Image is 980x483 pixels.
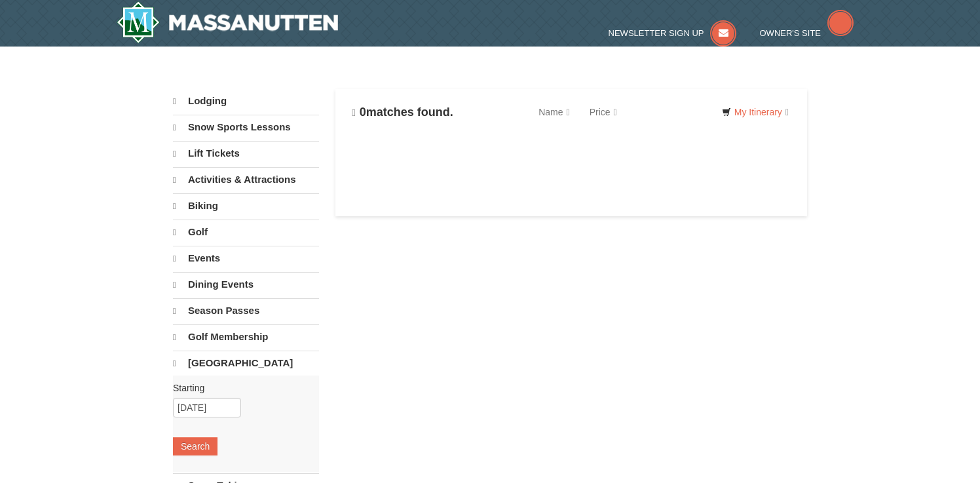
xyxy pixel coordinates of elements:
[117,1,338,43] a: Massanutten Resort
[529,99,579,125] a: Name
[173,167,319,192] a: Activities & Attractions
[173,193,319,218] a: Biking
[173,351,319,376] a: [GEOGRAPHIC_DATA]
[173,220,319,244] a: Golf
[760,28,854,38] a: Owner's Site
[609,28,704,38] span: Newsletter Sign Up
[580,99,627,125] a: Price
[173,272,319,297] a: Dining Events
[713,102,797,122] a: My Itinerary
[173,381,309,395] label: Starting
[117,1,338,43] img: Massanutten Resort Logo
[173,298,319,323] a: Season Passes
[173,89,319,113] a: Lodging
[760,28,821,38] span: Owner's Site
[173,115,319,140] a: Snow Sports Lessons
[173,141,319,166] a: Lift Tickets
[173,324,319,349] a: Golf Membership
[173,437,217,455] button: Search
[609,28,737,38] a: Newsletter Sign Up
[173,246,319,271] a: Events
